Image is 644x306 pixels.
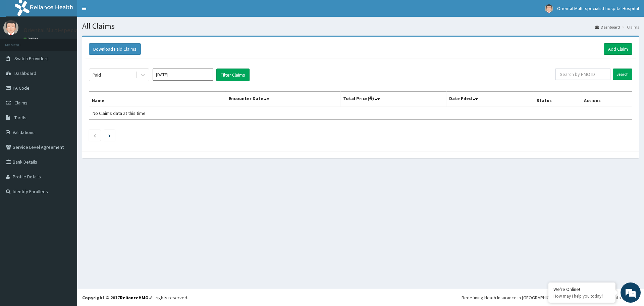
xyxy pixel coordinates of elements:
[120,295,149,301] a: RelianceHMO
[14,70,36,76] span: Dashboard
[553,293,610,299] p: How may I help you today?
[555,69,610,80] input: Search by HMO ID
[462,294,639,301] div: Redefining Heath Insurance in [GEOGRAPHIC_DATA] using Telemedicine and Data Science!
[446,92,534,107] th: Date Filed
[613,69,632,80] input: Search
[553,286,610,292] div: We're Online!
[82,295,150,301] strong: Copyright © 2017 .
[226,92,340,107] th: Encounter Date
[621,24,639,30] li: Claims
[595,24,620,30] a: Dashboard
[89,43,141,55] button: Download Paid Claims
[93,132,96,138] a: Previous page
[23,27,132,33] p: Oriental Multi-specialist hospital Hospital
[3,20,18,35] img: User Image
[14,100,28,106] span: Claims
[340,92,446,107] th: Total Price(₦)
[534,92,581,107] th: Status
[581,92,632,107] th: Actions
[89,92,226,107] th: Name
[93,72,101,78] div: Paid
[545,4,553,13] img: User Image
[23,37,40,41] a: Online
[93,110,147,116] span: No Claims data at this time.
[216,69,250,81] button: Filter Claims
[14,115,26,121] span: Tariffs
[82,22,639,31] h1: All Claims
[77,289,644,306] footer: All rights reserved.
[557,5,639,11] span: Oriental Multi-specialist hospital Hospital
[604,43,632,55] a: Add Claim
[14,55,49,61] span: Switch Providers
[108,132,111,138] a: Next page
[153,69,213,81] input: Select Month and Year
